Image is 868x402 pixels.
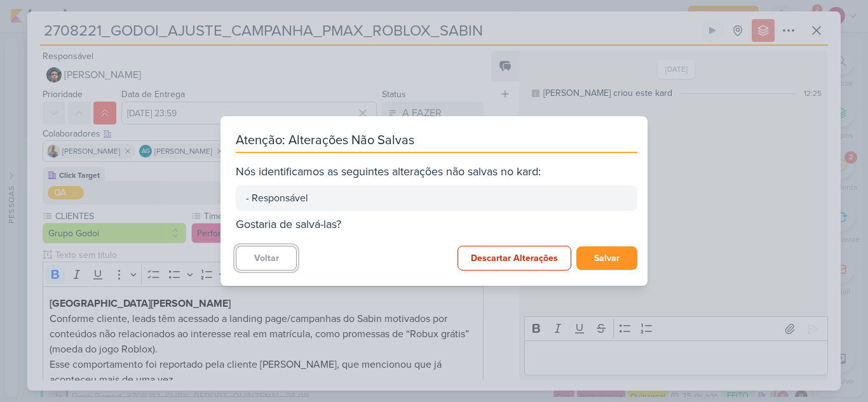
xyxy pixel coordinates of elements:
button: Voltar [236,246,297,271]
div: - Responsável [246,191,627,206]
button: Salvar [576,246,637,270]
div: Gostaria de salvá-las? [236,216,637,233]
div: Atenção: Alterações Não Salvas [236,131,637,153]
button: Descartar Alterações [458,246,571,271]
div: Nós identificamos as seguintes alterações não salvas no kard: [236,163,637,180]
